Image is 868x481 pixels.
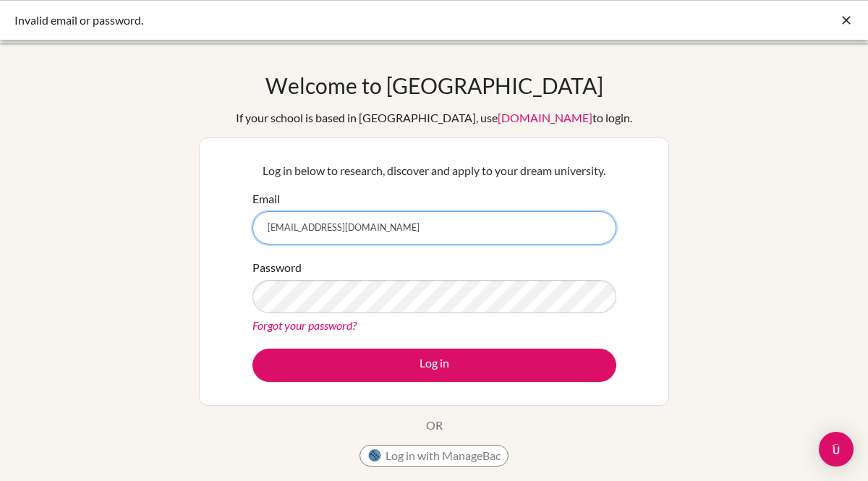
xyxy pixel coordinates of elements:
label: Password [252,259,302,276]
p: OR [426,417,443,434]
div: Invalid email or password. [14,12,637,29]
button: Log in with ManageBac [359,445,509,467]
div: If your school is based in [GEOGRAPHIC_DATA], use to login. [236,109,632,127]
button: Log in [252,349,616,382]
p: Log in below to research, discover and apply to your dream university. [252,162,616,179]
a: [DOMAIN_NAME] [498,111,592,124]
h1: Welcome to [GEOGRAPHIC_DATA] [265,72,603,98]
label: Email [252,190,280,208]
a: Forgot your password? [252,318,357,332]
div: Open Intercom Messenger [819,432,854,467]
